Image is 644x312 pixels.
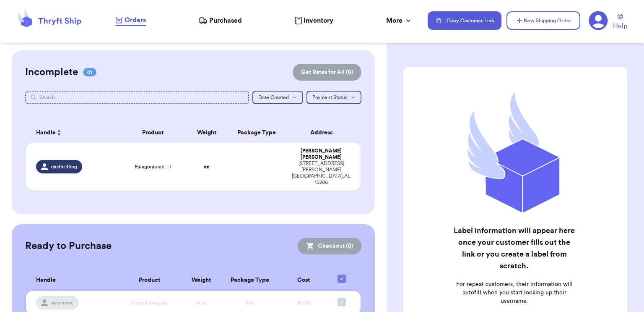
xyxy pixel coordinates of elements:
[258,95,289,100] span: Date Created
[25,239,112,253] h2: Ready to Purchase
[452,225,577,272] h2: Label information will appear here once your customer fills out the link or you create a label fr...
[195,300,207,305] span: xx oz
[292,160,351,186] div: [STREET_ADDRESS][PERSON_NAME] [GEOGRAPHIC_DATA] , AL 15206
[25,66,78,79] h2: Incomplete
[51,299,74,306] span: username
[452,280,577,305] p: For repeat customers, their information will autofill when you start looking up their username.
[199,16,242,26] a: Purchased
[246,300,254,305] span: Box
[135,163,171,170] span: Patagonia set
[204,164,209,169] strong: oz
[298,238,361,254] button: Checkout (0)
[56,128,62,138] button: Sort ascending
[25,91,249,104] input: Search
[292,148,351,160] div: [PERSON_NAME] [PERSON_NAME]
[613,21,627,31] span: Help
[294,16,333,26] a: Inventory
[304,16,333,26] span: Inventory
[51,163,77,170] span: cicithrifting
[125,15,146,25] span: Orders
[131,300,168,305] span: Striped Sweater
[279,270,328,291] th: Cost
[613,14,627,31] a: Help
[287,123,361,143] th: Address
[221,270,280,291] th: Package Type
[117,270,182,291] th: Product
[428,11,501,30] button: Copy Customer Link
[83,68,96,76] span: 01
[36,128,56,137] span: Handle
[36,276,56,285] span: Handle
[293,64,361,81] button: Get Rates for All (0)
[227,123,287,143] th: Package Type
[252,91,303,104] button: Date Created
[306,91,361,104] button: Payment Status
[119,123,187,143] th: Product
[386,16,413,26] div: More
[506,11,580,30] button: New Shipping Order
[182,270,221,291] th: Weight
[166,164,171,169] span: + 1
[297,300,310,305] span: $0.00
[209,16,242,26] span: Purchased
[312,95,347,100] span: Payment Status
[187,123,227,143] th: Weight
[116,15,146,26] a: Orders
